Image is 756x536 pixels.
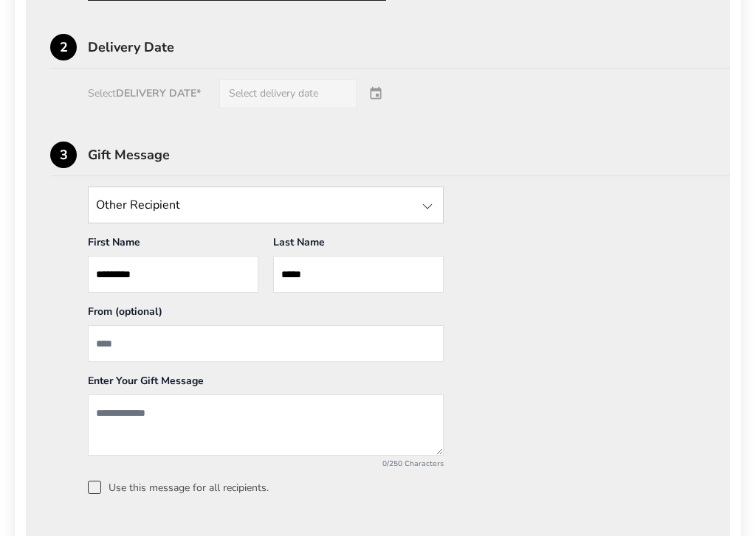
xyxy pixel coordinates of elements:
div: From (optional) [88,304,444,325]
div: Enter Your Gift Message [88,374,444,394]
input: From [88,325,444,362]
input: State [88,187,444,223]
div: Delivery Date [88,41,730,54]
div: Last Name [273,235,444,256]
div: 2 [50,34,77,60]
div: First Name [88,235,258,256]
label: Use this message for all recipients. [88,481,706,494]
input: First Name [88,256,258,293]
textarea: Add a message [88,394,444,456]
input: Last Name [273,256,444,293]
div: 0/250 Characters [88,459,444,469]
div: 3 [50,142,77,168]
div: Gift Message [88,148,730,161]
